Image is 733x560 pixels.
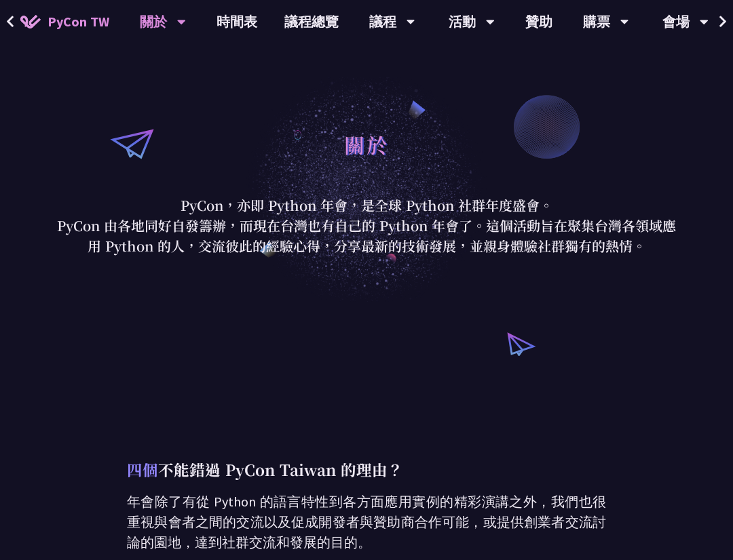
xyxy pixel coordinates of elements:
[127,492,606,553] p: 年會除了有從 Python 的語言特性到各方面應用實例的精彩演講之外，我們也很重視與會者之間的交流以及促成開發者與贊助商合作可能，或提供創業者交流討論的園地，達到社群交流和發展的目的。
[51,216,682,256] p: PyCon 由各地同好自發籌辦，而現在台灣也有自己的 Python 年會了。這個活動旨在聚集台灣各領域應用 Python 的人，交流彼此的經驗心得，分享最新的技術發展，並親身體驗社群獨有的熱情。
[344,124,389,165] h1: 關於
[51,195,682,216] p: PyCon，亦即 Python 年會，是全球 Python 社群年度盛會。
[48,12,109,32] span: PyCon TW
[20,15,41,28] img: Home icon of PyCon TW 2025
[7,5,123,39] a: PyCon TW
[127,458,158,480] span: 四個
[127,458,606,481] p: 不能錯過 PyCon Taiwan 的理由？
